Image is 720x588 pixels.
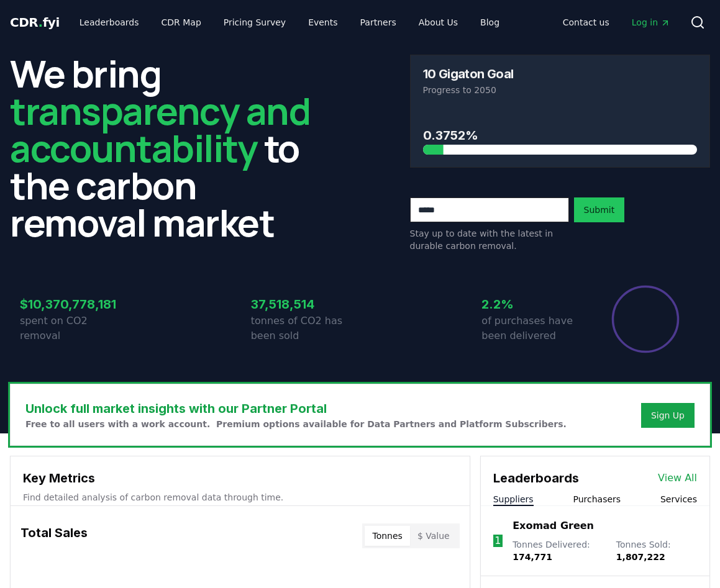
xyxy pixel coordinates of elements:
[553,11,680,34] nav: Main
[20,314,129,343] p: spent on CO2 removal
[10,15,60,30] span: CDR fyi
[641,403,695,428] button: Sign Up
[513,538,604,563] p: Tonnes Delivered :
[365,526,409,546] button: Tonnes
[23,469,457,487] h3: Key Metrics
[481,295,591,314] h3: 2.2%
[423,84,698,96] p: Progress to 2050
[616,552,665,562] span: 1,807,222
[23,491,457,504] p: Find detailed analysis of carbon removal data through time.
[410,227,569,252] p: Stay up to date with the latest in durable carbon removal.
[574,197,625,222] button: Submit
[152,11,211,34] a: CDR Map
[481,314,591,343] p: of purchases have been delivered
[409,11,468,34] a: About Us
[70,11,149,34] a: Leaderboards
[298,11,347,34] a: Events
[651,409,685,422] a: Sign Up
[573,493,621,505] button: Purchasers
[25,399,567,418] h3: Unlock full market insights with our Partner Portal
[513,552,552,562] span: 174,771
[251,314,360,343] p: tonnes of CO2 has been sold
[251,295,360,314] h3: 37,518,514
[513,518,594,533] a: Exomad Green
[632,16,670,29] span: Log in
[493,493,534,505] button: Suppliers
[616,538,697,563] p: Tonnes Sold :
[20,295,129,314] h3: $10,370,778,181
[10,55,311,241] h2: We bring to the carbon removal market
[423,126,698,145] h3: 0.3752%
[10,14,60,31] a: CDR.fyi
[70,11,509,34] nav: Main
[611,284,680,354] div: Percentage of sales delivered
[10,85,310,173] span: transparency and accountability
[553,11,619,34] a: Contact us
[660,493,697,505] button: Services
[658,471,697,486] a: View All
[494,533,501,548] p: 1
[350,11,406,34] a: Partners
[410,526,457,546] button: $ Value
[493,469,579,487] h3: Leaderboards
[39,15,43,30] span: .
[622,11,680,34] a: Log in
[25,418,567,430] p: Free to all users with a work account. Premium options available for Data Partners and Platform S...
[214,11,296,34] a: Pricing Survey
[470,11,509,34] a: Blog
[21,523,88,548] h3: Total Sales
[423,68,514,80] h3: 10 Gigaton Goal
